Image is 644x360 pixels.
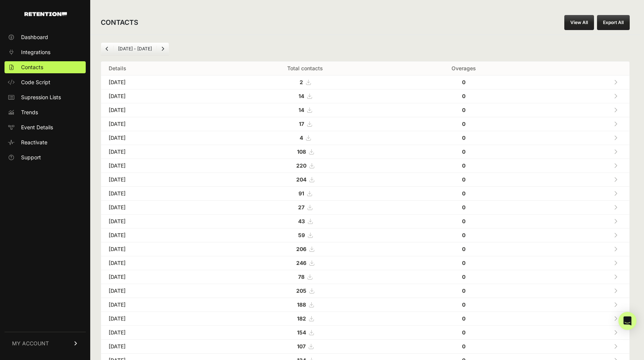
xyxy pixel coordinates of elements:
[462,121,465,127] strong: 0
[462,246,465,252] strong: 0
[101,103,216,117] td: [DATE]
[299,190,312,197] a: 91
[297,148,306,155] strong: 108
[101,173,216,187] td: [DATE]
[296,260,314,266] a: 246
[462,93,465,99] strong: 0
[462,79,465,85] strong: 0
[298,218,305,224] strong: 43
[101,340,216,354] td: [DATE]
[101,89,216,103] td: [DATE]
[296,176,306,183] strong: 204
[5,61,86,73] a: Contacts
[12,340,49,347] span: MY ACCOUNT
[296,246,314,252] a: 206
[394,62,533,76] th: Overages
[462,162,465,169] strong: 0
[297,315,306,322] strong: 182
[299,107,304,113] strong: 14
[462,315,465,322] strong: 0
[101,312,216,326] td: [DATE]
[462,274,465,280] strong: 0
[21,139,47,146] span: Reactivate
[5,332,86,355] a: MY ACCOUNT
[300,79,303,85] strong: 2
[298,274,305,280] strong: 78
[462,204,465,210] strong: 0
[462,190,465,197] strong: 0
[462,135,465,141] strong: 0
[462,287,465,294] strong: 0
[101,215,216,228] td: [DATE]
[5,31,86,43] a: Dashboard
[297,315,314,322] a: 182
[296,162,314,169] a: 220
[101,62,216,76] th: Details
[597,15,630,30] button: Export All
[300,135,311,141] a: 4
[296,246,306,252] strong: 206
[101,298,216,312] td: [DATE]
[5,91,86,103] a: Supression Lists
[296,162,306,169] strong: 220
[101,201,216,215] td: [DATE]
[297,329,314,336] a: 154
[296,287,314,294] a: 205
[299,93,312,99] a: 14
[101,270,216,284] td: [DATE]
[462,301,465,308] strong: 0
[113,46,156,52] li: [DATE] - [DATE]
[101,145,216,159] td: [DATE]
[101,76,216,89] td: [DATE]
[21,109,38,116] span: Trends
[299,121,304,127] strong: 17
[24,12,67,16] img: Retention.com
[462,148,465,155] strong: 0
[101,187,216,201] td: [DATE]
[21,79,50,86] span: Code Script
[101,17,138,28] h2: CONTACTS
[462,343,465,349] strong: 0
[462,232,465,238] strong: 0
[300,79,311,85] a: 2
[298,274,312,280] a: 78
[618,312,636,330] div: Open Intercom Messenger
[297,343,306,349] strong: 107
[21,33,48,41] span: Dashboard
[5,136,86,148] a: Reactivate
[297,301,306,308] strong: 188
[300,135,303,141] strong: 4
[101,131,216,145] td: [DATE]
[298,204,305,210] strong: 27
[21,64,43,71] span: Contacts
[101,284,216,298] td: [DATE]
[5,121,86,133] a: Event Details
[296,176,314,183] a: 204
[101,159,216,173] td: [DATE]
[298,204,312,210] a: 27
[5,151,86,163] a: Support
[297,148,314,155] a: 108
[5,76,86,88] a: Code Script
[462,107,465,113] strong: 0
[298,232,312,238] a: 59
[5,46,86,58] a: Integrations
[564,15,594,30] a: View All
[5,106,86,118] a: Trends
[21,154,41,161] span: Support
[299,93,304,99] strong: 14
[296,287,306,294] strong: 205
[462,329,465,336] strong: 0
[299,107,312,113] a: 14
[101,43,113,55] a: Previous
[462,260,465,266] strong: 0
[21,124,53,131] span: Event Details
[21,48,50,56] span: Integrations
[299,190,304,197] strong: 91
[297,343,313,349] a: 107
[216,62,394,76] th: Total contacts
[101,117,216,131] td: [DATE]
[297,301,314,308] a: 188
[101,228,216,242] td: [DATE]
[297,329,306,336] strong: 154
